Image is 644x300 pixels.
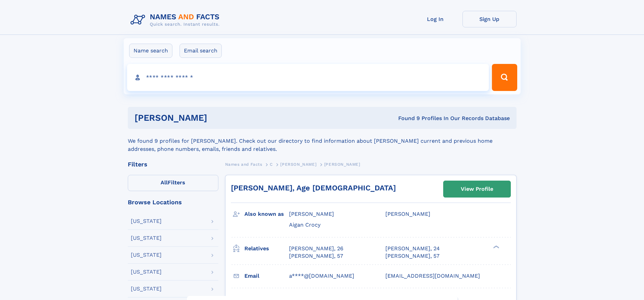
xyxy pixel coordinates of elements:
div: Found 9 Profiles In Our Records Database [303,115,510,122]
button: Search Button [492,64,517,91]
span: [PERSON_NAME] [280,162,316,167]
a: Sign Up [462,11,517,27]
div: [US_STATE] [131,269,162,275]
div: [US_STATE] [131,218,162,224]
div: View Profile [461,181,493,197]
span: [PERSON_NAME] [289,211,334,217]
div: Filters [128,161,218,167]
div: We found 9 profiles for [PERSON_NAME]. Check out our directory to find information about [PERSON_... [128,129,517,153]
h3: Also known as [244,208,289,220]
label: Name search [129,44,172,58]
a: Log In [408,11,462,27]
label: Filters [128,175,218,191]
a: [PERSON_NAME], 26 [289,245,343,252]
h3: Email [244,270,289,282]
a: [PERSON_NAME] [280,160,316,168]
div: Browse Locations [128,199,218,205]
span: C [270,162,273,167]
div: ❯ [492,245,500,249]
a: Names and Facts [225,160,262,168]
a: [PERSON_NAME], 57 [385,252,439,260]
h3: Relatives [244,243,289,254]
a: [PERSON_NAME], 57 [289,252,343,260]
input: search input [127,64,489,91]
span: Aigan Crocy [289,222,320,228]
a: [PERSON_NAME], Age [DEMOGRAPHIC_DATA] [231,184,396,192]
label: Email search [180,44,222,58]
span: [PERSON_NAME] [324,162,360,167]
div: [US_STATE] [131,252,162,258]
div: [US_STATE] [131,235,162,241]
a: View Profile [444,181,510,197]
span: [EMAIL_ADDRESS][DOMAIN_NAME] [385,273,480,279]
a: [PERSON_NAME], 24 [385,245,440,252]
span: [PERSON_NAME] [385,211,430,217]
h1: [PERSON_NAME] [135,114,303,122]
a: C [270,160,273,168]
span: All [161,179,168,186]
img: Logo Names and Facts [128,11,225,29]
div: [US_STATE] [131,286,162,292]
